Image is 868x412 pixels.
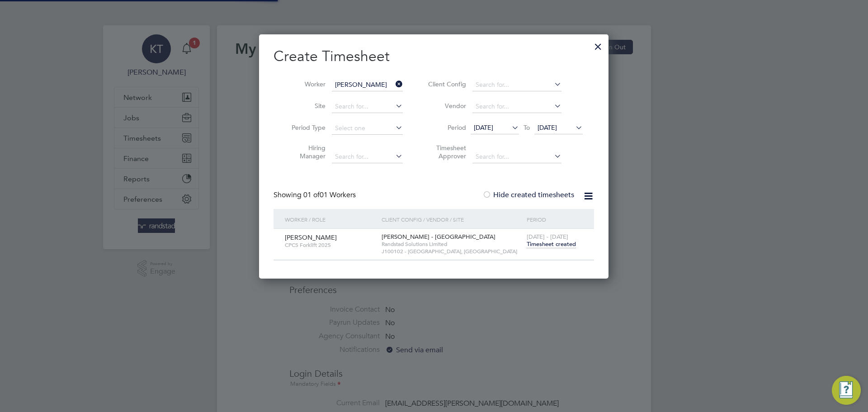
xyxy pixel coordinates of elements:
span: Timesheet created [527,240,576,248]
label: Site [285,102,325,110]
div: Period [524,209,585,230]
span: [DATE] - [DATE] [527,233,568,241]
input: Search for... [332,100,403,113]
span: 01 Workers [303,190,356,199]
label: Hiring Manager [285,144,325,160]
span: 01 of [303,190,320,199]
label: Period [425,123,466,132]
input: Search for... [472,100,561,113]
input: Search for... [472,79,561,91]
input: Search for... [332,79,403,91]
div: Client Config / Vendor / Site [379,209,524,230]
span: J100102 - [GEOGRAPHIC_DATA], [GEOGRAPHIC_DATA] [382,248,522,255]
input: Search for... [472,151,561,163]
input: Select one [332,122,403,135]
div: Showing [274,190,358,200]
span: [PERSON_NAME] - [GEOGRAPHIC_DATA] [382,233,495,241]
label: Hide created timesheets [482,190,574,199]
span: Randstad Solutions Limited [382,241,522,248]
span: To [521,122,533,133]
input: Search for... [332,151,403,163]
label: Period Type [285,123,325,132]
span: [DATE] [538,123,557,132]
h2: Create Timesheet [274,47,594,66]
span: [DATE] [474,123,493,132]
label: Worker [285,80,325,88]
div: Worker / Role [283,209,379,230]
span: [PERSON_NAME] [285,233,337,242]
label: Client Config [425,80,466,88]
span: CPCS Forklift 2025 [285,242,375,249]
label: Timesheet Approver [425,144,466,160]
label: Vendor [425,102,466,110]
button: Engage Resource Center [832,376,861,405]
